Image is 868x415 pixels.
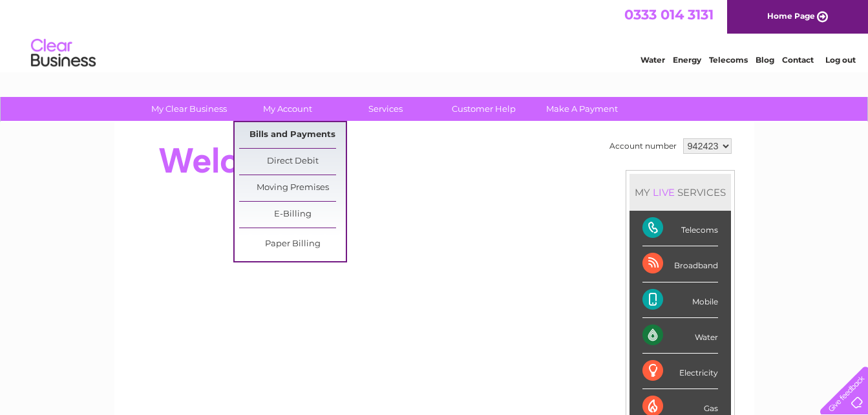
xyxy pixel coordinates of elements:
[650,186,677,198] div: LIVE
[756,55,774,65] a: Blog
[630,174,731,211] div: MY SERVICES
[642,282,718,318] div: Mobile
[239,149,346,175] a: Direct Debit
[642,211,718,246] div: Telecoms
[825,55,856,65] a: Log out
[234,97,341,121] a: My Account
[239,122,346,148] a: Bills and Payments
[430,97,537,121] a: Customer Help
[642,354,718,389] div: Electricity
[782,55,814,65] a: Contact
[129,7,740,63] div: Clear Business is a trading name of Verastar Limited (registered in [GEOGRAPHIC_DATA] No. 3667643...
[709,55,748,65] a: Telecoms
[606,135,680,157] td: Account number
[642,246,718,282] div: Broadband
[239,231,346,257] a: Paper Billing
[30,34,96,73] img: logo.png
[673,55,701,65] a: Energy
[642,318,718,354] div: Water
[640,55,665,65] a: Water
[624,6,714,23] a: 0333 014 3131
[529,97,635,121] a: Make A Payment
[136,97,242,121] a: My Clear Business
[239,202,346,228] a: E-Billing
[239,175,346,201] a: Moving Premises
[332,97,439,121] a: Services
